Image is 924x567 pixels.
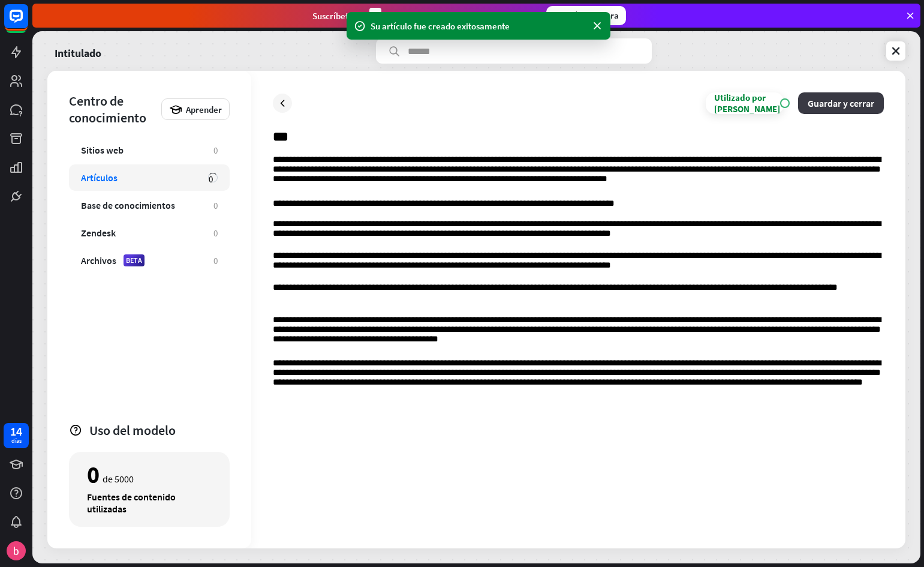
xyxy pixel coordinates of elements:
[553,10,619,21] font: Suscríbete ahora
[312,10,365,22] font: Suscríbete en
[386,10,537,22] font: días para obtener tu primer mes por $1
[371,20,510,32] font: Su artículo fue creado exitosamente
[10,5,46,41] button: Abrir el widget de chat LiveChat
[11,437,22,445] font: días
[10,424,22,439] font: 14
[4,423,29,448] a: 14 días
[373,10,378,22] font: 3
